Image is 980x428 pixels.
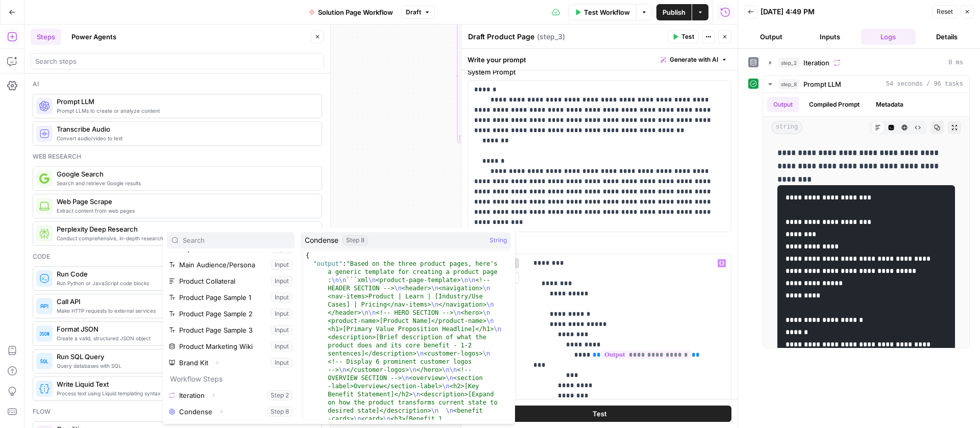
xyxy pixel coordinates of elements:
div: Code [33,252,322,261]
button: Output [744,29,799,45]
span: Publish [663,7,685,17]
div: Ai [33,80,322,89]
button: 0 ms [763,55,969,71]
div: 54 seconds / 96 tasks [763,93,969,348]
button: Test [468,406,731,422]
button: Details [920,29,974,45]
span: step_2 [778,58,799,68]
span: Format JSON [57,324,313,334]
div: Flow [33,407,322,416]
span: Test [681,32,694,41]
span: Google Search [57,169,313,179]
button: Select variable Product Collateral [167,273,295,289]
span: Draft [406,8,421,17]
span: Call API [57,296,313,307]
span: Condense [305,235,338,245]
input: Search steps [35,56,320,66]
span: Search and retrieve Google results [57,179,313,187]
p: Workflow Steps [167,371,295,387]
label: Chat [468,240,731,250]
span: Query databases with SQL [57,362,313,370]
button: Select variable Brand Kit [167,355,295,371]
span: Prompt LLM [57,96,313,107]
span: Run Python or JavaScript code blocks [57,279,313,287]
button: Reset [932,5,958,18]
button: Select variable Product Page Sample 1 [167,289,295,306]
input: Search [183,235,290,245]
button: Inputs [803,29,857,45]
span: String [489,235,507,245]
span: Run Code [57,269,313,279]
button: Select variable Product Marketing Wiki [167,338,295,355]
span: ( step_3 ) [537,32,565,42]
span: 0 ms [948,58,963,67]
span: Convert audio/video to text [57,134,313,142]
button: Metadata [870,97,910,112]
span: Reset [937,7,953,16]
span: Web Page Scrape [57,196,313,207]
button: 54 seconds / 96 tasks [763,76,969,92]
div: Write your prompt [461,49,738,70]
label: System Prompt [468,67,731,77]
span: Make HTTP requests to external services [57,307,313,315]
button: Solution Page Workflow [303,4,399,20]
span: 54 seconds / 96 tasks [886,80,963,89]
div: Step 8 [342,235,368,245]
div: Web research [33,152,322,161]
button: Select variable Iteration [167,387,295,404]
button: Select variable Main Audience/Persona [167,257,295,273]
span: step_8 [778,79,799,89]
span: Solution Page Workflow [318,7,393,17]
button: Draft [401,6,435,19]
button: Logs [861,29,916,45]
span: Create a valid, structured JSON object [57,334,313,342]
button: Output [767,97,799,112]
span: Test [593,409,607,419]
span: Prompt LLM [803,79,841,89]
span: Iteration [803,58,829,68]
button: Steps [31,29,61,45]
span: Extract content from web pages [57,207,313,215]
textarea: Draft Product Page [468,32,534,42]
span: Write Liquid Text [57,379,313,389]
button: Select variable Product Page Sample 2 [167,306,295,322]
button: Power Agents [65,29,122,45]
span: Generate with AI [670,55,718,64]
span: Run SQL Query [57,351,313,362]
button: Publish [656,4,692,20]
span: Transcribe Audio [57,124,313,134]
button: Generate with AI [656,53,731,66]
span: string [771,121,802,134]
button: Select variable Condense [167,404,295,420]
button: Test Workflow [568,4,636,20]
button: Select variable Product Page Sample 3 [167,322,295,338]
button: Test [668,30,699,43]
span: Conduct comprehensive, in-depth research [57,234,313,242]
span: Perplexity Deep Research [57,224,313,234]
span: Process text using Liquid templating syntax [57,389,313,397]
button: Compiled Prompt [803,97,866,112]
span: Prompt LLMs to create or analyze content [57,107,313,115]
span: Test Workflow [584,7,630,17]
